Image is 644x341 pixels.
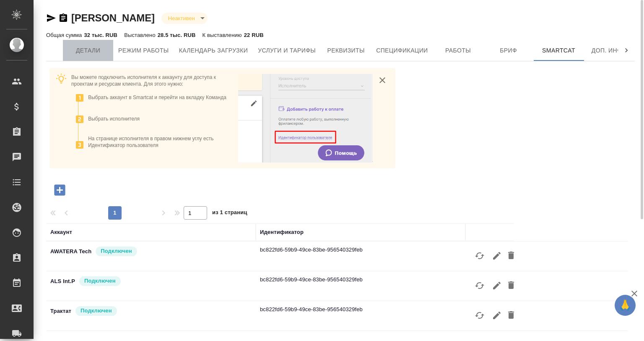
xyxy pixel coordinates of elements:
a: [PERSON_NAME] [71,12,155,24]
p: AWATERA Tech [50,247,91,256]
button: Обновить статус [470,305,490,325]
p: Выбрать исполнителя [88,115,140,122]
button: Добавить идентификатор [48,181,71,199]
td: bc822fd6-59b9-49ce-83be-956540329feb [256,241,465,271]
p: 22 RUB [244,32,264,38]
span: 🙏 [618,296,632,314]
p: Трактат [50,307,71,315]
p: Подключен [80,307,112,315]
button: Обновить статус [470,246,490,266]
button: Обновить статус [470,275,490,296]
button: Неактивен [166,15,197,22]
button: Редактировать [490,248,504,264]
p: Вы можете подключить исполнителя к аккаунту для доступа к проектам и ресурсам клиента. Для этого ... [71,74,235,87]
button: Скопировать ссылку для ЯМессенджера [46,13,56,23]
p: Подключен [84,277,116,285]
span: Реквизиты [326,45,366,56]
p: ALS Int.P [50,277,75,286]
button: Скопировать ссылку [58,13,68,23]
button: Удалить [504,278,518,294]
button: 🙏 [615,295,636,316]
p: К выставлению [203,32,244,38]
button: Удалить [504,248,518,264]
button: Редактировать [490,308,504,323]
div: Неактивен [161,13,208,24]
span: Smartcat [539,45,579,56]
div: Идентификатор [260,228,304,236]
span: Спецификации [376,45,428,56]
div: Аккаунт [50,228,72,236]
td: bc822fd6-59b9-49ce-83be-956540329feb [256,271,465,301]
button: Удалить [504,308,518,323]
p: Общая сумма [46,32,84,38]
span: Детали [68,45,108,56]
p: Выставлено [124,32,158,38]
span: Календарь загрузки [179,45,248,56]
span: Услуги и тарифы [258,45,316,56]
span: из 1 страниц [212,207,247,220]
p: Выбрать аккаунт в Smartcat и перейти на вкладку Команда [88,94,226,101]
button: Редактировать [490,278,504,294]
span: Работы [438,45,478,56]
p: 28.5 тыс. RUB [158,32,196,38]
span: Режим работы [118,45,169,56]
td: bc822fd6-59b9-49ce-83be-956540329feb [256,301,465,331]
span: Бриф [488,45,529,56]
button: close [376,74,389,87]
p: 32 тыс. RUB [84,32,117,38]
span: Доп. инфо [589,45,629,56]
p: Подключен [101,247,132,255]
p: На странице исполнителя в правом нижнем углу есть Идентификатор пользователя [88,135,235,149]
